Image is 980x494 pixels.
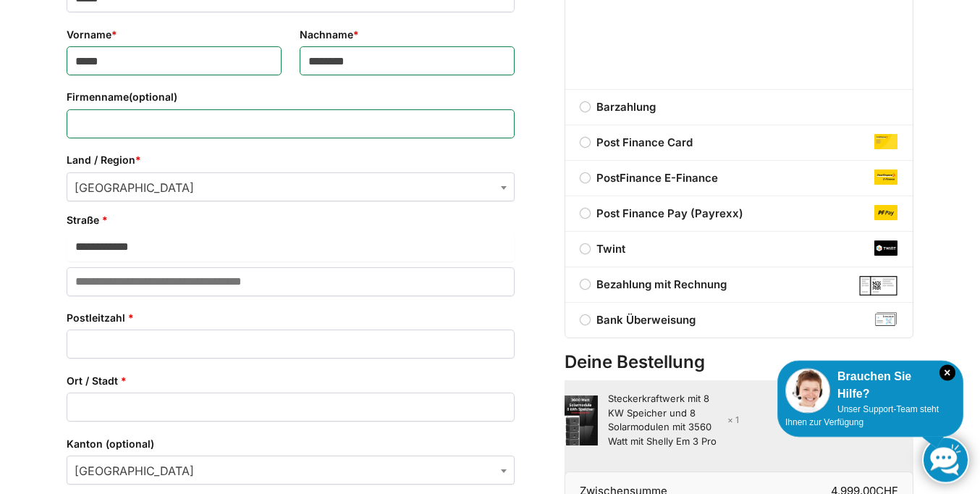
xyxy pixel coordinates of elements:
label: Land / Region [67,152,515,168]
label: Nachname [300,27,515,43]
label: Kanton [67,436,515,452]
label: Postleitzahl [67,310,515,326]
h3: Deine Bestellung [565,350,913,375]
label: Post Finance Card [565,134,913,151]
label: Bank Überweisung [565,311,913,329]
span: (optional) [129,91,177,103]
span: Bern [67,456,514,485]
span: Unser Support-Team steht Ihnen zur Verfügung [785,404,939,427]
span: Kanton [67,456,515,485]
label: Bezahlung mit Rechnung [565,276,913,293]
label: Vorname [67,27,282,43]
label: PostFinance E-Finance [565,169,913,187]
span: Schweiz [67,173,514,202]
div: Brauchen Sie Hilfe? [785,368,955,403]
i: Schließen [939,364,955,380]
img: post-finance-pay [874,205,897,220]
div: Steckerkraftwerk mit 8 KW Speicher und 8 Solarmodulen mit 3560 Watt mit Shelly Em 3 Pro [608,392,739,448]
img: bank-transfer [874,311,897,327]
span: Land / Region [67,172,515,201]
img: twint [874,240,897,256]
img: post-finance-card [874,134,897,149]
label: Straße [67,212,515,228]
span: (optional) [106,438,154,450]
img: Bezahlung mit Rechnung [859,276,897,296]
img: Steckerkraftwerk mit 8 KW Speicher und 8 Solarmodulen mit 3560 Watt mit Shelly Em 3 Pro [565,395,598,445]
label: Barzahlung [565,99,913,116]
label: Post Finance Pay (Payrexx) [565,205,913,222]
label: Ort / Stadt [67,373,515,389]
img: post-finance-e-finance [874,169,897,185]
img: Customer service [785,368,830,413]
label: Twint [565,240,913,258]
strong: × 1 [727,414,739,427]
label: Firmenname [67,89,515,105]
